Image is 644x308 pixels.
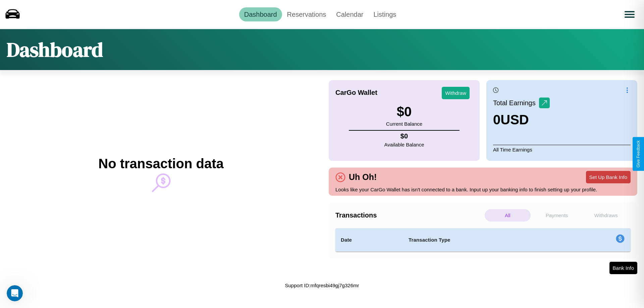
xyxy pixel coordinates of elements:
[586,171,631,183] button: Set Up Bank Info
[493,97,539,109] p: Total Earnings
[636,140,641,168] div: Give Feedback
[493,112,550,127] h3: 0 USD
[534,209,580,222] p: Payments
[98,156,223,171] h2: No transaction data
[620,5,639,24] button: Open menu
[335,228,631,252] table: simple table
[282,7,331,21] a: Reservations
[368,7,401,21] a: Listings
[331,7,368,21] a: Calendar
[384,132,424,140] h4: $ 0
[609,262,637,274] button: Bank Info
[7,36,103,63] h1: Dashboard
[335,211,483,219] h4: Transactions
[345,172,380,182] h4: Uh Oh!
[409,236,561,244] h4: Transaction Type
[335,89,377,97] h4: CarGo Wallet
[239,7,282,21] a: Dashboard
[386,119,422,128] p: Current Balance
[285,281,359,290] p: Support ID: mfqresbi49gj7g326mr
[7,285,23,301] iframe: Intercom live chat
[493,145,631,154] p: All Time Earnings
[341,236,398,244] h4: Date
[386,104,422,119] h3: $ 0
[384,140,424,149] p: Available Balance
[335,185,631,194] p: Looks like your CarGo Wallet has isn't connected to a bank. Input up your banking info to finish ...
[442,87,470,99] button: Withdraw
[583,209,629,222] p: Withdraws
[485,209,531,222] p: All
